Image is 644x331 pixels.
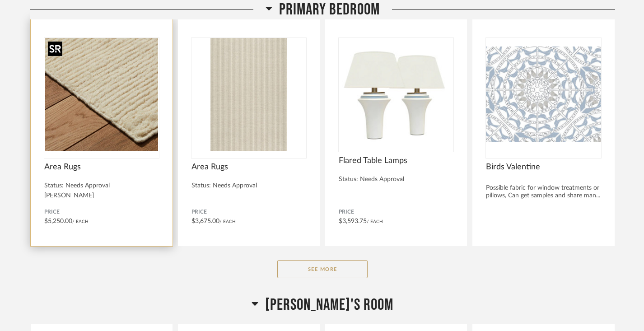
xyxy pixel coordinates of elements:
span: $3,675.00 [191,218,219,224]
div: Status: Needs Approval [191,182,306,190]
div: [PERSON_NAME] [44,192,159,200]
span: Flared Table Lamps [339,156,453,166]
span: Price [339,209,453,216]
span: / Each [72,219,89,224]
span: Price [191,209,306,216]
span: / Each [219,219,236,224]
button: See More [277,260,368,278]
img: undefined [339,38,453,151]
span: Birds Valentine [486,162,601,172]
span: Area Rugs [44,162,159,172]
span: $3,593.75 [339,218,367,224]
span: Price [44,209,159,216]
div: Possible fabric for window treatments or pillows, Can get samples and share man... [486,184,601,200]
div: 0 [44,38,159,151]
span: $5,250.00 [44,218,72,224]
span: / Each [367,219,383,224]
img: undefined [44,38,159,151]
div: Status: Needs Approval [44,182,159,190]
img: undefined [486,38,601,151]
div: 0 [486,38,601,151]
div: Status: Needs Approval [339,176,453,183]
span: Area Rugs [191,162,306,172]
span: [PERSON_NAME]'s Room [265,295,393,315]
div: 0 [191,38,306,151]
img: undefined [191,38,306,151]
